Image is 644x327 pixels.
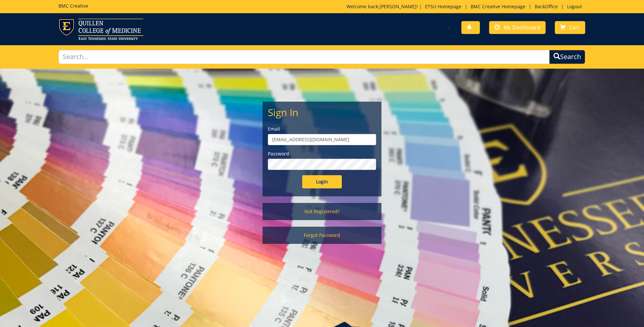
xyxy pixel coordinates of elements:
a: [PERSON_NAME] [379,3,416,10]
label: Email [268,126,376,132]
span: Cart [569,24,580,31]
a: Cart [555,21,585,34]
h2: Sign In [268,107,376,118]
a: Forgot Password [263,227,381,244]
input: Login [302,175,342,188]
label: Password [268,150,376,157]
a: BMC Creative Homepage [467,3,529,10]
span: My Dashboard [504,24,540,31]
button: Search [549,50,585,64]
a: ETSU Homepage [422,3,465,10]
img: ETSU logo [58,18,143,40]
a: My Dashboard [489,21,546,34]
input: Search... [58,50,550,64]
p: Welcome back, ! | | | | [346,3,585,10]
h5: BMC Creative [58,3,88,8]
a: Not Registered? [263,203,381,220]
a: Logout [564,3,585,10]
a: BackOffice [531,3,561,10]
